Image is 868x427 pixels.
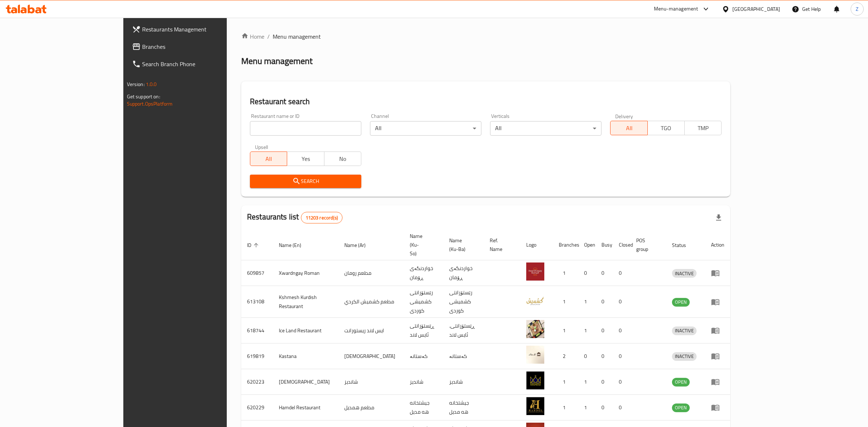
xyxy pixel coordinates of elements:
span: Version: [127,80,145,89]
div: Menu-management [654,5,698,13]
span: Menu management [273,32,321,41]
td: 1 [553,286,578,318]
span: INACTIVE [672,269,697,278]
td: 0 [613,369,630,395]
th: Open [578,230,596,260]
td: شانديز [339,369,404,395]
td: 0 [613,260,630,286]
span: INACTIVE [672,326,697,335]
td: 0 [596,369,613,395]
td: Hamdel Restaurant [273,395,339,420]
button: No [324,151,361,166]
div: [GEOGRAPHIC_DATA] [732,5,780,13]
h2: Restaurants list [247,212,342,223]
img: Xwardngay Roman [526,262,544,281]
td: Xwardngay Roman [273,260,339,286]
td: 1 [578,395,596,420]
div: Export file [710,209,727,226]
img: Kastana [526,346,544,364]
td: شانديز [443,369,484,395]
td: 0 [613,395,630,420]
td: 1 [553,318,578,343]
h2: Menu management [241,55,312,67]
span: Search Branch Phone [142,60,263,68]
a: Support.OpsPlatform [127,99,173,108]
td: 0 [596,395,613,420]
td: 1 [578,369,596,395]
div: Menu [711,403,724,412]
img: Shandiz [526,371,544,389]
td: خواردنگەی ڕۆمان [404,260,443,286]
img: Hamdel Restaurant [526,397,544,415]
span: Name (Ku-Ba) [449,236,475,253]
td: مطعم كشميش الكردي [339,286,404,318]
span: INACTIVE [672,352,697,360]
nav: breadcrumb [241,32,730,41]
td: جيشتخانه هه مديل [404,395,443,420]
td: رێستۆرانتی کشمیشى كوردى [443,286,484,318]
div: Total records count [301,212,342,223]
span: OPEN [672,403,690,412]
td: 1 [553,369,578,395]
span: Branches [142,42,263,51]
td: Kastana [273,343,339,369]
div: Menu [711,269,724,277]
td: رێستۆرانتی کشمیشى كوردى [404,286,443,318]
span: Z [856,5,859,13]
span: 11203 record(s) [301,214,342,221]
span: Name (En) [279,241,311,249]
th: Branches [553,230,578,260]
td: ايس لاند ريستورانت [339,318,404,343]
td: Kshmesh Kurdish Restaurant [273,286,339,318]
td: مطعم رومان [339,260,404,286]
td: 1 [578,286,596,318]
span: ID [247,241,261,249]
button: All [250,151,287,166]
div: Menu [711,326,724,335]
th: Closed [613,230,630,260]
span: No [327,154,358,164]
div: Menu [711,352,724,360]
span: All [613,123,644,133]
span: Restaurants Management [142,25,263,34]
div: INACTIVE [672,269,697,278]
td: .ڕێستۆرانتی ئایس لاند [443,318,484,343]
td: کەستانە [404,343,443,369]
span: Name (Ku-So) [410,232,435,258]
td: 1 [578,318,596,343]
div: OPEN [672,378,690,387]
td: کەستانە [443,343,484,369]
label: Delivery [615,114,633,119]
td: [DEMOGRAPHIC_DATA] [273,369,339,395]
td: مطعم همديل [339,395,404,420]
span: OPEN [672,378,690,386]
span: Name (Ar) [344,241,375,249]
td: جيشتخانه هه مديل [443,395,484,420]
label: Upsell [255,144,268,149]
td: 0 [578,260,596,286]
img: Kshmesh Kurdish Restaurant [526,291,544,309]
th: Logo [520,230,553,260]
td: ڕێستۆرانتی ئایس لاند [404,318,443,343]
span: OPEN [672,298,690,306]
td: 0 [578,343,596,369]
a: Branches [126,38,268,55]
span: Ref. Name [490,236,512,253]
td: 0 [613,318,630,343]
h2: Restaurant search [250,96,722,107]
li: / [267,32,270,41]
div: Menu [711,298,724,306]
td: شانديز [404,369,443,395]
td: 0 [596,318,613,343]
div: Menu [711,377,724,386]
td: 0 [596,260,613,286]
td: 1 [553,260,578,286]
div: OPEN [672,403,690,412]
span: 1.0.0 [146,80,157,89]
button: Yes [287,151,324,166]
button: TGO [647,121,685,135]
th: Action [705,230,730,260]
span: TGO [651,123,682,133]
td: 2 [553,343,578,369]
